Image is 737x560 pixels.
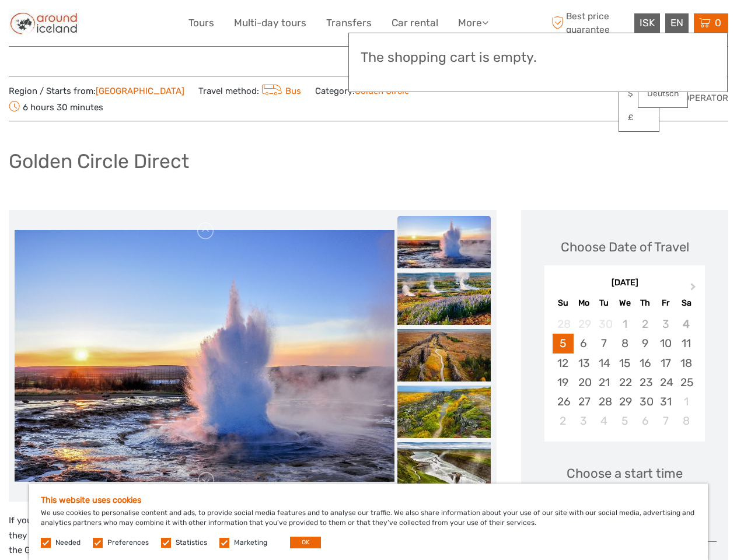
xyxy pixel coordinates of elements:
[574,353,594,373] div: Choose Monday, October 13th, 2025
[15,230,394,482] img: 31fbdd336fa446688e6aefe9dfe6421a_main_slider.jpg
[188,15,214,32] a: Tours
[619,107,659,128] a: £
[685,280,704,299] button: Next Month
[397,386,491,438] img: e1d9bd721eb04cd0a0ed5e0836392220_slider_thumbnail.jpg
[614,373,635,392] div: Choose Wednesday, October 22nd, 2025
[41,495,696,505] h5: This website uses cookies
[234,15,306,32] a: Multi-day tours
[676,373,696,392] div: Choose Saturday, October 25th, 2025
[458,15,488,32] a: More
[614,334,635,353] div: Choose Wednesday, October 8th, 2025
[614,295,635,311] div: We
[553,373,573,392] div: Choose Sunday, October 19th, 2025
[553,411,573,430] div: Choose Sunday, November 2nd, 2025
[326,15,372,32] a: Transfers
[397,329,491,381] img: fb9a85e7d79b418fbbb67a4eb1717509_slider_thumbnail.jpg
[397,272,491,325] img: ea1d97a1147c45baafa4e362523775a5_slider_thumbnail.jpg
[574,334,594,353] div: Choose Monday, October 6th, 2025
[713,17,723,29] span: 0
[107,538,149,548] label: Preferences
[614,392,635,411] div: Choose Wednesday, October 29th, 2025
[259,86,301,96] a: Bus
[553,353,573,373] div: Choose Sunday, October 12th, 2025
[574,314,594,334] div: Not available Monday, September 29th, 2025
[29,484,708,560] div: We use cookies to personalise content and ads, to provide social media features and to analyse ou...
[655,373,676,392] div: Choose Friday, October 24th, 2025
[635,334,655,353] div: Choose Thursday, October 9th, 2025
[594,295,614,311] div: Tu
[234,538,267,548] label: Marketing
[198,82,301,99] span: Travel method:
[567,464,683,482] span: Choose a start time
[614,411,635,430] div: Choose Wednesday, November 5th, 2025
[676,353,696,373] div: Choose Saturday, October 18th, 2025
[665,13,689,33] div: EN
[96,86,184,96] a: [GEOGRAPHIC_DATA]
[676,334,696,353] div: Choose Saturday, October 11th, 2025
[361,50,715,66] h3: The shopping cart is empty.
[594,411,614,430] div: Choose Tuesday, November 4th, 2025
[655,295,676,311] div: Fr
[397,216,491,268] img: 31fbdd336fa446688e6aefe9dfe6421a_slider_thumbnail.jpg
[640,17,655,29] span: ISK
[655,392,676,411] div: Choose Friday, October 31st, 2025
[553,295,573,311] div: Su
[9,99,103,115] span: 6 hours 30 minutes
[676,295,696,311] div: Sa
[16,20,132,30] p: We're away right now. Please check back later!
[594,334,614,353] div: Choose Tuesday, October 7th, 2025
[676,411,696,430] div: Choose Saturday, November 8th, 2025
[619,83,659,104] a: $
[638,83,687,104] a: Deutsch
[614,353,635,373] div: Choose Wednesday, October 15th, 2025
[544,277,705,289] div: [DATE]
[655,353,676,373] div: Choose Friday, October 17th, 2025
[676,314,696,334] div: Not available Saturday, October 4th, 2025
[594,392,614,411] div: Choose Tuesday, October 28th, 2025
[594,353,614,373] div: Choose Tuesday, October 14th, 2025
[594,314,614,334] div: Not available Tuesday, September 30th, 2025
[635,295,655,311] div: Th
[553,314,573,334] div: Not available Sunday, September 28th, 2025
[315,85,409,97] span: Category:
[655,334,676,353] div: Choose Friday, October 10th, 2025
[594,373,614,392] div: Choose Tuesday, October 21st, 2025
[574,295,594,311] div: Mo
[548,314,701,430] div: month 2025-10
[553,392,573,411] div: Choose Sunday, October 26th, 2025
[397,442,491,495] img: 95d19d9998df4ce8bf3593c034cdbcf8_slider_thumbnail.jpg
[55,538,81,548] label: Needed
[9,85,184,97] span: Region / Starts from:
[290,537,321,548] button: OK
[9,9,79,37] img: Around Iceland
[549,10,631,36] span: Best price guarantee
[635,353,655,373] div: Choose Thursday, October 16th, 2025
[635,411,655,430] div: Choose Thursday, November 6th, 2025
[574,392,594,411] div: Choose Monday, October 27th, 2025
[392,15,438,32] a: Car rental
[9,149,189,173] h1: Golden Circle Direct
[676,392,696,411] div: Choose Saturday, November 1st, 2025
[635,392,655,411] div: Choose Thursday, October 30th, 2025
[134,18,148,32] button: Open LiveChat chat widget
[655,314,676,334] div: Not available Friday, October 3rd, 2025
[635,373,655,392] div: Choose Thursday, October 23rd, 2025
[635,314,655,334] div: Not available Thursday, October 2nd, 2025
[655,411,676,430] div: Choose Friday, November 7th, 2025
[574,411,594,430] div: Choose Monday, November 3rd, 2025
[561,238,689,256] div: Choose Date of Travel
[176,538,207,548] label: Statistics
[553,334,573,353] div: Choose Sunday, October 5th, 2025
[614,314,635,334] div: Not available Wednesday, October 1st, 2025
[574,373,594,392] div: Choose Monday, October 20th, 2025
